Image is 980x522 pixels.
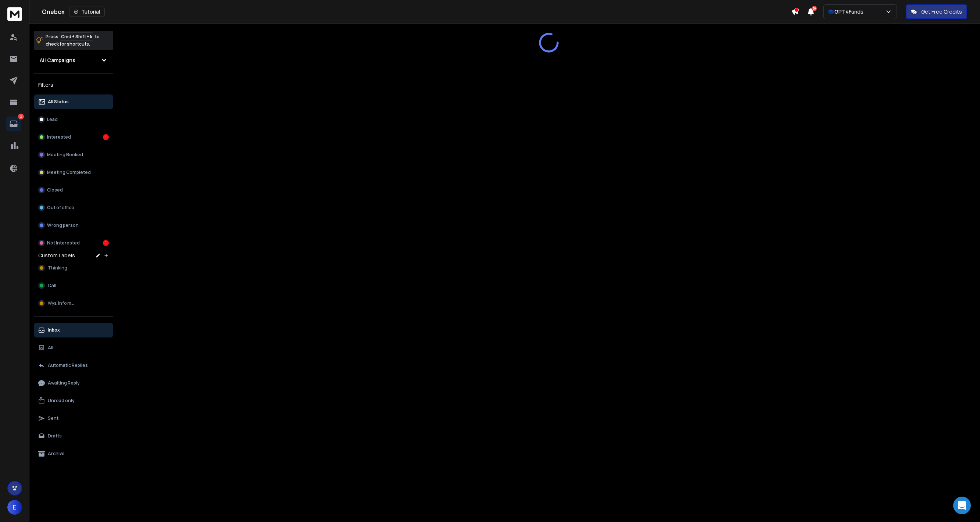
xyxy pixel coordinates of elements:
button: Lead [34,112,113,127]
p: 2 [18,114,24,119]
button: Drafts [34,429,113,443]
button: Not Interested1 [34,236,113,250]
p: Out of office [47,205,74,211]
div: 1 [103,134,109,140]
button: Out of office [34,200,113,215]
button: All [34,340,113,355]
button: Call [34,278,113,293]
span: 50 [812,6,817,11]
p: Automatic Replies [48,362,88,368]
div: Open Intercom Messenger [953,497,971,514]
button: Wrong person [34,218,113,233]
button: Inbox [34,323,113,337]
p: All [48,345,53,351]
button: All Status [34,94,113,109]
button: Meeting Completed [34,165,113,180]
a: 2 [6,117,21,131]
button: Thinking [34,261,113,275]
button: Sent [34,411,113,426]
span: Call [48,283,56,289]
p: Unread only [48,398,75,404]
button: Wys. info mail [34,296,113,311]
p: Inbox [48,327,60,333]
button: E [7,500,22,515]
p: Meeting Booked [47,152,83,158]
button: Archive [34,446,113,461]
h3: Custom Labels [38,252,75,259]
span: Thinking [48,265,67,271]
button: Automatic Replies [34,358,113,373]
p: Get Free Credits [921,8,962,15]
p: Archive [48,451,65,457]
p: Closed [47,187,63,193]
button: Meeting Booked [34,147,113,162]
button: Closed [34,183,113,197]
button: Tutorial [69,7,105,17]
p: Meeting Completed [47,169,91,175]
h1: All Campaigns [40,57,75,64]
p: Wrong person [47,222,79,228]
button: Unread only [34,393,113,408]
span: Cmd + Shift + k [60,32,93,41]
p: All Status [48,99,69,105]
p: 🇪🇺GPT4Funds [828,8,866,15]
span: Wys. info mail [48,300,76,306]
button: Get Free Credits [906,4,967,19]
p: Not Interested [47,240,80,246]
button: Awaiting Reply [34,376,113,390]
h3: Filters [34,80,113,90]
div: 1 [103,240,109,246]
p: Lead [47,117,58,122]
p: Drafts [48,433,62,439]
p: Press to check for shortcuts. [46,33,100,48]
p: Awaiting Reply [48,380,80,386]
p: Interested [47,134,71,140]
p: Sent [48,415,58,421]
button: Interested1 [34,130,113,144]
button: All Campaigns [34,53,113,68]
div: Onebox [42,7,791,17]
